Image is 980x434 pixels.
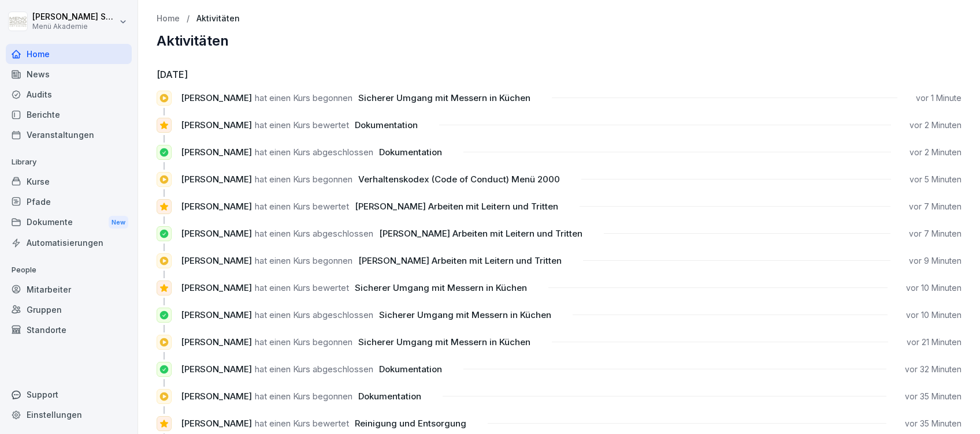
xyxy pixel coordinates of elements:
p: vor 32 Minuten [905,364,962,375]
span: [PERSON_NAME] [181,309,252,320]
a: DokumenteNew [6,212,132,233]
h2: Aktivitäten [157,33,962,49]
a: Aktivitäten [196,14,240,24]
span: Verhaltenskodex (Code of Conduct) Menü 2000 [358,174,560,185]
span: [PERSON_NAME] [181,418,252,429]
span: [PERSON_NAME] [181,119,252,130]
p: vor 1 Minute [916,92,962,104]
span: Sicherer Umgang mit Messern in Küchen [355,282,527,293]
span: hat einen Kurs abgeschlossen [255,364,373,375]
p: vor 10 Minuten [906,282,962,294]
p: vor 10 Minuten [906,309,962,321]
span: [PERSON_NAME] [181,174,252,185]
a: Gruppen [6,300,132,320]
p: vor 21 Minuten [907,336,962,348]
span: [PERSON_NAME] [181,228,252,239]
span: [PERSON_NAME] [181,391,252,402]
a: Berichte [6,104,132,125]
a: Veranstaltungen [6,125,132,145]
div: Support [6,384,132,405]
span: Dokumentation [358,391,421,402]
p: vor 2 Minuten [910,147,962,158]
span: [PERSON_NAME] [181,92,252,103]
span: hat einen Kurs begonnen [255,174,352,185]
p: Menü Akademie [32,23,117,31]
span: hat einen Kurs begonnen [255,391,352,402]
div: Dokumente [6,212,132,233]
span: hat einen Kurs begonnen [255,255,352,266]
h6: [DATE] [157,68,962,81]
span: hat einen Kurs bewertet [255,201,349,212]
a: Automatisierungen [6,233,132,253]
a: Einstellungen [6,405,132,425]
a: Pfade [6,192,132,212]
a: News [6,64,132,84]
a: Mitarbeiter [6,279,132,300]
span: hat einen Kurs bewertet [255,119,349,130]
span: hat einen Kurs bewertet [255,282,349,293]
p: vor 35 Minuten [905,391,962,402]
span: Reinigung und Entsorgung [355,418,466,429]
a: Kurse [6,171,132,192]
span: [PERSON_NAME] Arbeiten mit Leitern und Tritten [355,201,558,212]
span: [PERSON_NAME] Arbeiten mit Leitern und Tritten [379,228,582,239]
span: [PERSON_NAME] [181,255,252,266]
a: Audits [6,84,132,104]
span: Sicherer Umgang mit Messern in Küchen [358,336,530,347]
span: hat einen Kurs abgeschlossen [255,147,373,158]
span: hat einen Kurs abgeschlossen [255,228,373,239]
span: [PERSON_NAME] [181,282,252,293]
span: Dokumentation [379,147,442,158]
div: New [109,216,128,229]
span: [PERSON_NAME] [181,364,252,375]
p: People [6,261,132,279]
span: [PERSON_NAME] [181,201,252,212]
p: Library [6,153,132,171]
a: Home [6,44,132,64]
span: Dokumentation [379,364,442,375]
span: hat einen Kurs abgeschlossen [255,309,373,320]
p: vor 9 Minuten [909,255,962,267]
span: hat einen Kurs begonnen [255,336,352,347]
p: [PERSON_NAME] Schülzke [32,12,117,22]
p: / [187,14,190,24]
a: Standorte [6,320,132,340]
span: [PERSON_NAME] Arbeiten mit Leitern und Tritten [358,255,562,266]
p: vor 2 Minuten [910,119,962,131]
span: [PERSON_NAME] [181,147,252,158]
p: vor 7 Minuten [909,201,962,212]
span: Dokumentation [355,119,418,130]
a: Home [157,14,180,24]
p: vor 35 Minuten [905,418,962,429]
p: vor 7 Minuten [909,228,962,240]
span: hat einen Kurs begonnen [255,92,352,103]
span: Sicherer Umgang mit Messern in Küchen [358,92,530,103]
p: vor 5 Minuten [910,174,962,185]
span: hat einen Kurs bewertet [255,418,349,429]
span: Sicherer Umgang mit Messern in Küchen [379,309,551,320]
span: [PERSON_NAME] [181,336,252,347]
